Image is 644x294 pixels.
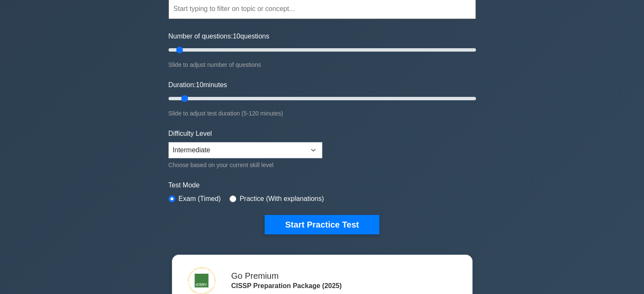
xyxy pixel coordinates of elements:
[179,194,221,204] label: Exam (Timed)
[169,80,227,90] label: Duration: minutes
[196,81,203,88] span: 10
[169,160,322,170] div: Choose based on your current skill level
[265,215,379,234] button: Start Practice Test
[240,194,324,204] label: Practice (With explanations)
[169,108,476,118] div: Slide to adjust test duration (5-120 minutes)
[169,31,269,41] label: Number of questions: questions
[169,180,476,190] label: Test Mode
[169,129,212,139] label: Difficulty Level
[233,33,240,40] span: 10
[169,60,476,70] div: Slide to adjust number of questions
